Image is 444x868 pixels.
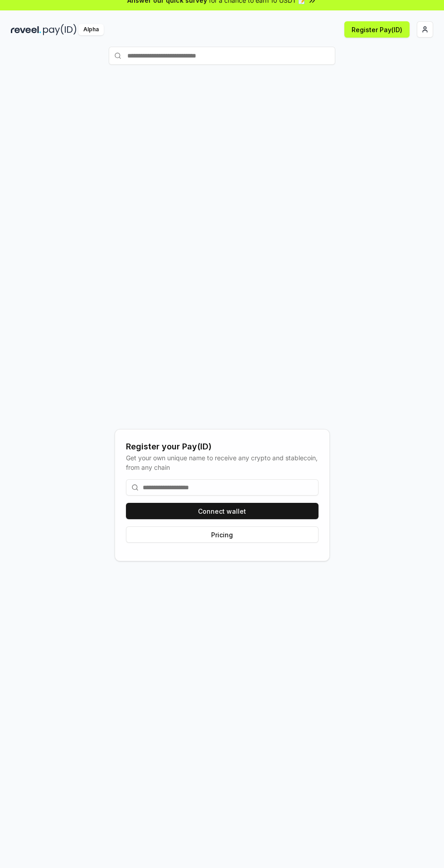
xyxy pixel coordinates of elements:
[78,24,104,35] div: Alpha
[126,453,319,472] div: Get your own unique name to receive any crypto and stablecoin, from any chain
[126,503,319,519] button: Connect wallet
[344,21,410,38] button: Register Pay(ID)
[43,24,77,35] img: pay_id
[126,526,319,543] button: Pricing
[11,24,41,35] img: reveel_dark
[126,440,319,453] div: Register your Pay(ID)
